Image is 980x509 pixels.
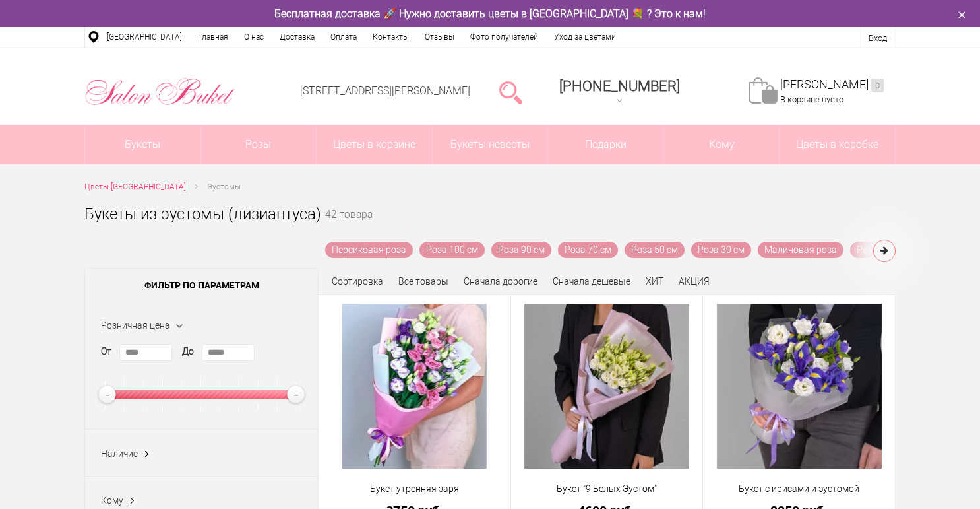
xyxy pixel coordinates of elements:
a: Букет с ирисами и эустомой [712,482,886,496]
a: Малиновая роза [758,242,843,258]
a: Букеты невесты [433,125,548,164]
span: [PHONE_NUMBER] [559,78,680,94]
a: О нас [236,27,272,47]
a: Букеты [85,125,200,164]
ins: 0 [871,79,884,92]
a: Цветы в коробке [780,125,895,164]
span: Цветы [GEOGRAPHIC_DATA] [84,182,186,191]
a: [PERSON_NAME] [780,77,884,92]
img: Букет с ирисами и эустомой [717,304,882,469]
a: АКЦИЯ [679,276,710,287]
a: Букет утренняя заря [327,482,502,496]
img: Букет "9 Белых Эустом" [524,304,689,469]
a: Цветы [GEOGRAPHIC_DATA] [84,180,186,194]
span: Кому [101,495,123,506]
a: Главная [190,27,236,47]
a: Уход за цветами [546,27,624,47]
span: Наличие [101,448,138,459]
a: Фото получателей [462,27,546,47]
small: 42 товара [325,210,373,242]
a: [GEOGRAPHIC_DATA] [99,27,190,47]
a: Оплата [322,27,365,47]
img: Цветы Нижний Новгород [84,75,235,109]
img: Букет утренняя заря [342,304,486,469]
a: Розы [201,125,317,164]
span: Фильтр по параметрам [85,269,318,302]
span: Розничная цена [101,320,170,331]
a: Доставка [272,27,322,47]
a: Все товары [398,276,448,287]
label: До [182,345,194,358]
span: Эустомы [207,182,241,191]
a: Роза 70 см [558,242,618,258]
a: Роза 50 см [625,242,685,258]
a: Роза 100 см [419,242,485,258]
a: Разноцветная роза [850,242,948,258]
span: Кому [664,125,780,164]
a: Роза 30 см [691,242,751,258]
a: Персиковая роза [325,242,413,258]
a: Контакты [365,27,417,47]
a: Букет "9 Белых Эустом" [520,482,694,496]
a: Вход [869,33,887,43]
a: [PHONE_NUMBER] [551,73,688,111]
label: От [101,345,111,358]
a: [STREET_ADDRESS][PERSON_NAME] [300,85,470,97]
a: Сначала дешевые [553,276,630,287]
h1: Букеты из эустомы (лизиантуса) [84,202,321,226]
a: Роза 90 см [491,242,551,258]
a: Сначала дорогие [464,276,537,287]
a: Отзывы [417,27,462,47]
span: В корзине пусто [780,94,843,104]
div: Бесплатная доставка 🚀 Нужно доставить цветы в [GEOGRAPHIC_DATA] 💐 ? Это к нам! [75,7,905,20]
span: Сортировка [332,276,383,287]
a: ХИТ [646,276,663,287]
a: Цветы в корзине [317,125,432,164]
a: Подарки [548,125,663,164]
